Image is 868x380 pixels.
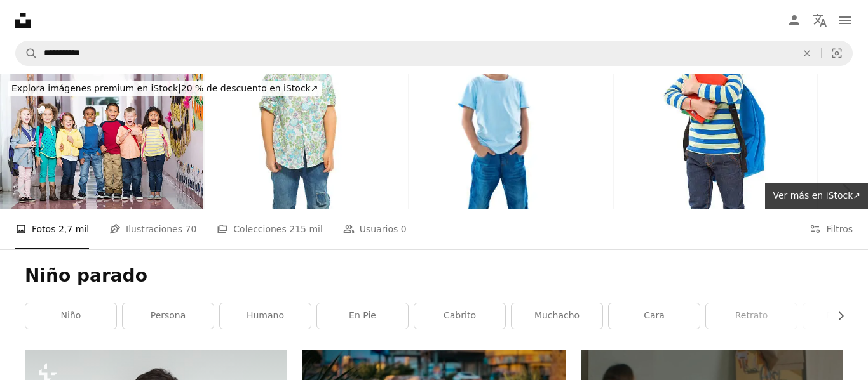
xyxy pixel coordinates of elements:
h1: Niño parado [25,265,843,287]
a: Ilustraciones 70 [109,209,196,249]
form: Encuentra imágenes en todo el sitio [15,41,853,66]
a: cabrito [414,303,505,329]
button: Filtros [810,209,853,249]
a: Usuarios 0 [343,209,407,249]
a: Ver más en iStock↗ [765,183,868,209]
button: Idioma [807,8,832,33]
button: Borrar [793,41,821,65]
button: desplazar lista a la derecha [829,303,843,329]
a: Inicio — Unsplash [15,13,31,28]
a: Humano [220,303,311,329]
a: En pie [317,303,408,329]
a: Siguiente [824,129,868,251]
span: 215 mil [289,222,323,236]
span: 20 % de descuento en iStock ↗ [11,83,318,93]
a: retrato [706,303,797,329]
a: persona [123,303,214,329]
a: niño [25,303,116,329]
a: cara [609,303,700,329]
a: muchacho [512,303,602,329]
button: Búsqueda visual [822,41,852,65]
span: 70 [185,222,196,236]
img: Little estudiante sonriente sobre fondo blanco [614,74,817,209]
span: 0 [401,222,407,236]
span: Explora imágenes premium en iStock | [11,83,181,93]
img: Sonriente joven contra fondo blanco [409,74,613,209]
a: Iniciar sesión / Registrarse [782,8,807,33]
span: Ver más en iStock ↗ [773,190,860,200]
button: Buscar en Unsplash [16,41,37,65]
img: Super linda feliz cinco años viejo niño [205,74,408,209]
a: Colecciones 215 mil [217,209,323,249]
button: Menú [832,8,858,33]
